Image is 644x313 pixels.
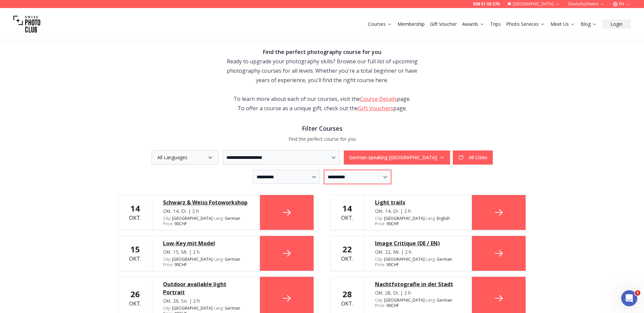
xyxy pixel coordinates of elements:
button: Membership [395,19,427,29]
button: Meet Us [548,19,578,29]
span: Lang : [426,297,436,303]
div: Okt. 28, Di. | 2 h [375,290,461,296]
b: 28 [342,289,352,300]
span: Price : [375,303,385,308]
div: [GEOGRAPHIC_DATA] 90 CHF [375,216,461,227]
span: City : [375,256,383,262]
span: Lang : [214,256,224,262]
div: [GEOGRAPHIC_DATA] 90 CHF [163,216,249,227]
div: Okt. [129,244,141,263]
span: Price : [375,221,385,227]
span: German [225,306,240,311]
span: City : [375,215,383,221]
a: Light trails [375,198,461,206]
span: English [437,216,450,221]
button: All Languages [152,150,219,165]
div: [GEOGRAPHIC_DATA] 90 CHF [375,298,461,308]
span: German [225,257,240,262]
a: Course Details [360,95,397,103]
span: Lang : [426,256,436,262]
div: Okt. [129,203,141,222]
div: Okt. [341,289,353,308]
button: Trips [487,19,503,29]
button: Gift Voucher [427,19,460,29]
span: German [437,257,452,262]
div: Okt. [129,289,141,308]
a: Outdoor available light Portrait [163,280,249,296]
a: Low-Key mit Model [163,239,249,247]
div: Okt. [341,203,353,222]
span: German [225,216,240,221]
span: Lang : [214,215,224,221]
div: Okt. [341,244,353,263]
a: Membership [397,21,425,27]
a: Trips [490,21,501,27]
a: Image Critique (DE / EN) [375,239,461,247]
div: Okt. 22, Mi. | 2 h [375,249,461,255]
div: [GEOGRAPHIC_DATA] 90 CHF [163,257,249,267]
a: 058 51 00 270 [473,1,499,7]
span: Price : [163,221,173,227]
span: Lang : [214,305,224,311]
b: 15 [130,244,140,255]
h3: Filter Courses [118,124,526,133]
button: All Cities [453,150,493,165]
iframe: Intercom live chat [621,290,637,306]
a: Nachtfotografie in der Stadt [375,280,461,288]
b: 22 [342,244,352,255]
span: Price : [375,262,385,267]
a: Awards [462,21,485,27]
span: City : [375,297,383,303]
a: Gift Voucher [430,21,457,27]
a: Schwarz & Weiss Fotoworkshop [163,198,249,206]
button: Awards [460,19,487,29]
button: Photo Services [503,19,548,29]
a: Courses [368,21,392,27]
button: Courses [365,19,395,29]
button: Blog [578,19,600,29]
span: City : [163,215,171,221]
div: To learn more about each of our courses, visit the page. To offer a course as a unique gift, chec... [225,94,419,113]
button: Login [602,19,631,29]
span: Lang : [426,215,436,221]
div: Okt. 15, Mi. | 2 h [163,249,249,255]
div: Okt. 14, Di. | 2 h [375,208,461,214]
img: Swiss photo club [13,11,40,38]
div: [GEOGRAPHIC_DATA] 90 CHF [375,257,461,267]
a: Blog [581,21,597,27]
div: Okt. 14, Di. | 2 h [163,208,249,214]
span: City : [163,256,171,262]
div: Ready to upgrade your photography skills? Browse our full list of upcoming photography courses fo... [225,47,419,85]
b: 14 [342,203,352,214]
div: Okt. 26, So. | 2 h [163,298,249,304]
b: 14 [130,203,140,214]
span: German [437,298,452,303]
span: City : [163,305,171,311]
a: Meet Us [550,21,575,27]
span: Price : [163,262,173,267]
strong: Find the perfect photography course for you [263,48,381,56]
a: Gift Vouchers [358,105,393,112]
button: German-speaking [GEOGRAPHIC_DATA] [344,150,450,165]
b: 26 [130,289,140,300]
a: Photo Services [506,21,545,27]
span: 5 [635,290,640,296]
p: Find the perfect course for you [118,136,526,142]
